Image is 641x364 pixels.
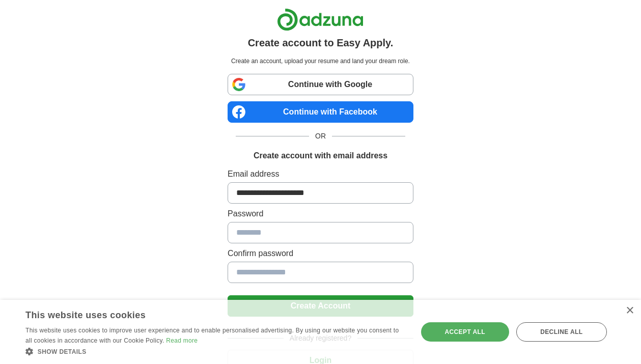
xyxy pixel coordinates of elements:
[228,74,413,95] a: Continue with Google
[166,337,198,344] a: Read more, opens a new window
[516,322,607,342] div: Decline all
[230,57,411,66] p: Create an account, upload your resume and land your dream role.
[277,8,364,31] img: Adzuna logo
[228,295,413,317] button: Create Account
[421,322,509,342] div: Accept all
[626,307,633,315] div: Close
[25,306,380,321] div: This website uses cookies
[228,247,413,260] label: Confirm password
[25,327,399,344] span: This website uses cookies to improve user experience and to enable personalised advertising. By u...
[38,348,87,355] span: Show details
[309,131,332,142] span: OR
[254,150,387,162] h1: Create account with email address
[25,346,406,356] div: Show details
[248,35,394,50] h1: Create account to Easy Apply.
[228,101,413,123] a: Continue with Facebook
[228,208,413,220] label: Password
[228,168,413,180] label: Email address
